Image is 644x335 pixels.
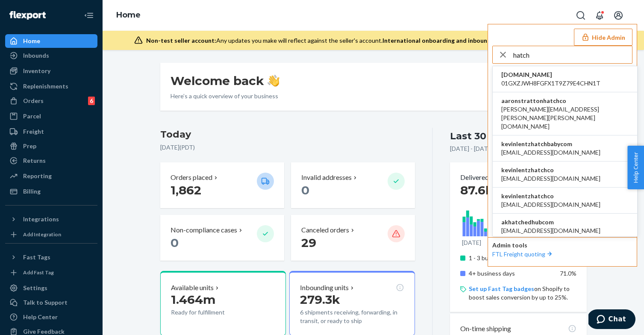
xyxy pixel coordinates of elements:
div: Settings [23,284,47,292]
div: Integrations [23,215,59,223]
button: Hide Admin [574,29,632,46]
button: Close Navigation [80,7,97,24]
p: on Shopify to boost sales conversion by up to 25%. [469,285,576,302]
div: Fast Tags [23,253,50,262]
img: Flexport logo [9,11,46,20]
span: 29 [301,235,316,250]
div: Parcel [23,112,41,120]
button: Fast Tags [5,250,97,264]
span: 01GXZJWH8FGFX1T9Z79E4CHN1T [501,79,600,88]
span: [PERSON_NAME][EMAIL_ADDRESS][PERSON_NAME][PERSON_NAME][DOMAIN_NAME] [501,105,629,131]
span: kevinlentzhatchco [501,192,600,200]
div: Any updates you make will reflect against the seller's account. [146,36,604,45]
img: hand-wave emoji [268,75,279,87]
span: aaronstrattonhatchco [501,97,629,105]
span: akhatchedhubcom [501,218,600,226]
p: Invalid addresses [301,173,352,182]
div: Freight [23,127,44,136]
p: 4+ business days [469,269,553,278]
span: 87.6k [460,183,494,197]
a: Settings [5,281,97,295]
a: Home [5,34,97,48]
a: Inbounds [5,49,97,62]
div: Billing [23,187,41,196]
button: Delivered orders [460,173,516,182]
span: 1.464m [171,292,215,307]
span: [EMAIL_ADDRESS][DOMAIN_NAME] [501,226,600,235]
a: Replenishments [5,79,97,93]
p: [DATE] - [DATE] ( PDT ) [450,144,509,153]
div: Add Integration [23,231,61,238]
button: Open account menu [610,7,627,24]
span: 0 [301,183,309,197]
span: Non-test seller account: [146,37,216,44]
div: Orders [23,97,44,105]
input: Search or paste seller ID [513,46,632,63]
a: Help Center [5,310,97,324]
button: Canceled orders 29 [291,215,415,261]
iframe: Opens a widget where you can chat to one of our agents [588,309,635,331]
div: Inventory [23,67,50,75]
p: Canceled orders [301,225,349,235]
p: Orders placed [171,173,212,182]
p: Admin tools [492,241,632,250]
p: [DATE] ( PDT ) [160,143,415,152]
a: Billing [5,185,97,198]
div: Returns [23,156,46,165]
button: Help Center [627,146,644,189]
a: Add Integration [5,229,97,240]
p: On-time shipping [460,324,511,334]
span: [DOMAIN_NAME] [501,71,600,79]
span: 279.3k [300,292,340,307]
p: 6 shipments receiving, forwarding, in transit, or ready to ship [300,308,404,325]
a: FTL Freight quoting [492,250,554,258]
span: 0 [171,235,179,250]
p: [DATE] [462,238,481,247]
a: Add Fast Tag [5,267,97,278]
div: Prep [23,142,36,150]
span: 1,862 [171,183,201,197]
p: 1 - 3 business days [469,254,553,262]
span: [EMAIL_ADDRESS][DOMAIN_NAME] [501,148,600,157]
ol: breadcrumbs [109,3,147,28]
button: Talk to Support [5,296,97,309]
div: 6 [88,97,95,105]
button: Invalid addresses 0 [291,162,415,208]
span: International onboarding and inbounding may not work during impersonation. [382,37,604,44]
a: Parcel [5,109,97,123]
span: 71.0% [560,270,576,277]
a: Inventory [5,64,97,78]
button: Integrations [5,212,97,226]
div: Add Fast Tag [23,269,54,276]
div: Help Center [23,313,58,321]
a: Set up Fast Tag badges [469,285,534,292]
a: Freight [5,125,97,138]
div: Talk to Support [23,298,68,307]
span: [EMAIL_ADDRESS][DOMAIN_NAME] [501,174,600,183]
div: Home [23,37,40,45]
a: Prep [5,139,97,153]
span: [EMAIL_ADDRESS][DOMAIN_NAME] [501,200,600,209]
span: kevinlentzhatchbabycom [501,140,600,148]
div: Reporting [23,172,52,180]
div: Last 30 days [450,129,512,143]
button: Non-compliance cases 0 [160,215,284,261]
a: Orders6 [5,94,97,108]
button: Orders placed 1,862 [160,162,284,208]
p: Ready for fulfillment [171,308,250,317]
a: Returns [5,154,97,167]
p: Non-compliance cases [171,225,237,235]
p: Inbounding units [300,283,349,293]
a: Reporting [5,169,97,183]
a: Home [116,10,141,20]
button: Open notifications [591,7,608,24]
p: Available units [171,283,214,293]
div: Inbounds [23,51,49,60]
p: Here’s a quick overview of your business [171,92,279,100]
h3: Today [160,128,415,141]
span: kevinlentzhatchco [501,166,600,174]
h1: Welcome back [171,73,279,88]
